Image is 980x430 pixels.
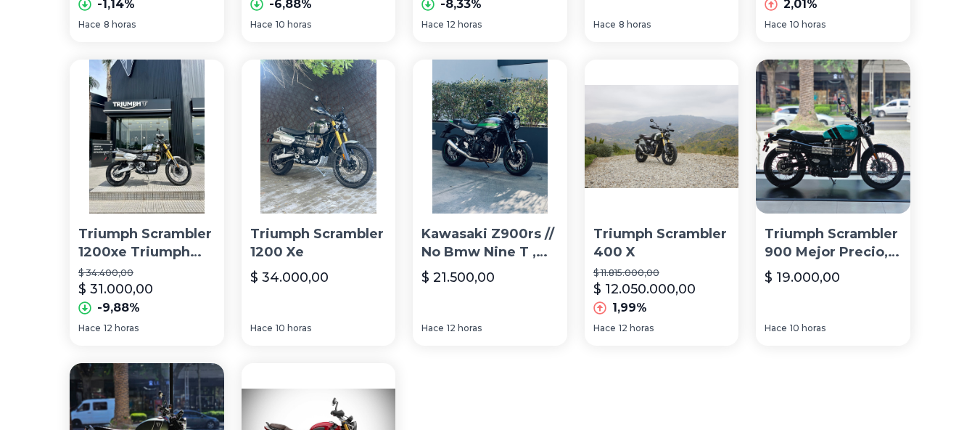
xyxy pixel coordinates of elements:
img: Triumph Scrambler 900 Mejor Precio, New Modelo 2025 [756,60,910,214]
span: Hace [421,322,444,334]
p: -9,88% [97,299,140,317]
a: Kawasaki Z900rs // No Bmw Nine T , No Triumph ScramblerKawasaki Z900rs // No Bmw Nine T , No Triu... [413,60,567,346]
span: 10 horas [790,322,825,334]
span: 12 horas [447,19,482,31]
span: 10 horas [790,19,825,31]
p: 1,99% [612,299,647,317]
p: $ 31.000,00 [78,279,153,299]
span: 12 horas [104,322,139,334]
a: Triumph Scrambler 1200 XeTriumph Scrambler 1200 Xe$ 34.000,00Hace10 horas [242,60,396,346]
span: Hace [78,19,101,31]
span: Hace [593,322,616,334]
p: $ 34.000,00 [250,267,329,288]
img: Triumph Scrambler 400 X [585,60,739,214]
span: Hace [250,322,273,334]
span: Hace [250,19,273,31]
span: 12 horas [447,322,482,334]
p: Triumph Scrambler 900 Mejor Precio, New Modelo 2025 [765,225,902,261]
span: 8 horas [104,19,136,31]
p: Triumph Scrambler 1200xe Triumph [PERSON_NAME] Nuevo Precio Contado [78,225,215,261]
span: 12 horas [619,322,654,334]
span: Hace [765,19,787,31]
img: Kawasaki Z900rs // No Bmw Nine T , No Triumph Scrambler [413,60,567,214]
span: 10 horas [276,19,311,31]
p: $ 21.500,00 [421,267,495,288]
a: Triumph Scrambler 1200xe Triumph Pilar Nuevo Precio ContadoTriumph Scrambler 1200xe Triumph [PERS... [70,60,224,346]
span: 8 horas [619,19,651,31]
a: Triumph Scrambler 400 XTriumph Scrambler 400 X$ 11.815.000,00$ 12.050.000,001,99%Hace12 horas [585,60,739,346]
span: 10 horas [276,322,311,334]
p: $ 12.050.000,00 [593,279,696,299]
img: Triumph Scrambler 1200 Xe [242,60,396,214]
p: $ 11.815.000,00 [593,267,730,279]
span: Hace [421,19,444,31]
p: Triumph Scrambler 1200 Xe [250,225,387,261]
span: Hace [765,322,787,334]
a: Triumph Scrambler 900 Mejor Precio, New Modelo 2025Triumph Scrambler 900 Mejor Precio, New Modelo... [756,60,910,346]
p: Kawasaki Z900rs // No Bmw Nine T , No Triumph Scrambler [421,225,559,261]
p: $ 34.400,00 [78,267,215,279]
img: Triumph Scrambler 1200xe Triumph Pilar Nuevo Precio Contado [70,60,224,214]
p: $ 19.000,00 [765,267,840,288]
span: Hace [593,19,616,31]
p: Triumph Scrambler 400 X [593,225,730,261]
span: Hace [78,322,101,334]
